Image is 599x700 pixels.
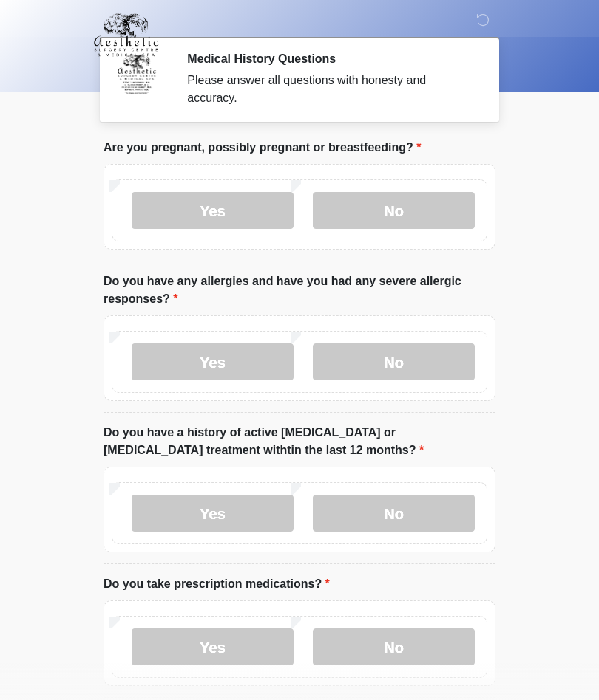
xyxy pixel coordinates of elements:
div: Please answer all questions with honesty and accuracy. [187,72,473,107]
label: No [313,192,475,229]
label: Yes [132,192,294,229]
label: No [313,343,475,380]
label: Yes [132,495,294,532]
label: Are you pregnant, possibly pregnant or breastfeeding? [104,139,421,157]
label: Do you have a history of active [MEDICAL_DATA] or [MEDICAL_DATA] treatment withtin the last 12 mo... [104,424,495,459]
label: No [313,628,475,665]
img: Agent Avatar [115,52,159,96]
label: Do you have any allergies and have you had any severe allergic responses? [104,272,495,308]
img: Aesthetic Surgery Centre, PLLC Logo [89,11,163,58]
label: Yes [132,343,294,380]
label: Do you take prescription medications? [104,575,330,593]
label: No [313,495,475,532]
label: Yes [132,628,294,665]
